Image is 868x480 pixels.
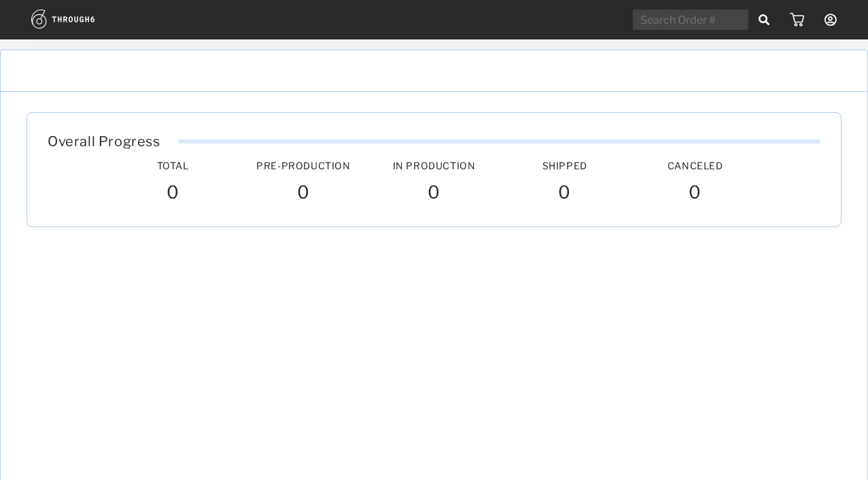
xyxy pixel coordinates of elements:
[428,182,440,206] span: 0
[167,182,179,206] span: 0
[633,10,748,30] input: Search Order #
[689,182,701,206] span: 0
[297,182,310,206] span: 0
[48,133,160,150] span: Overall Progress
[31,10,125,29] img: logo.1c10ca64.svg
[542,160,587,171] span: Shipped
[790,13,804,27] img: icon_cart.dab5cea1.svg
[393,160,476,171] span: In Production
[667,160,723,171] span: Canceled
[558,182,571,206] span: 0
[157,160,189,171] span: Total
[256,160,350,171] span: Pre-Production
